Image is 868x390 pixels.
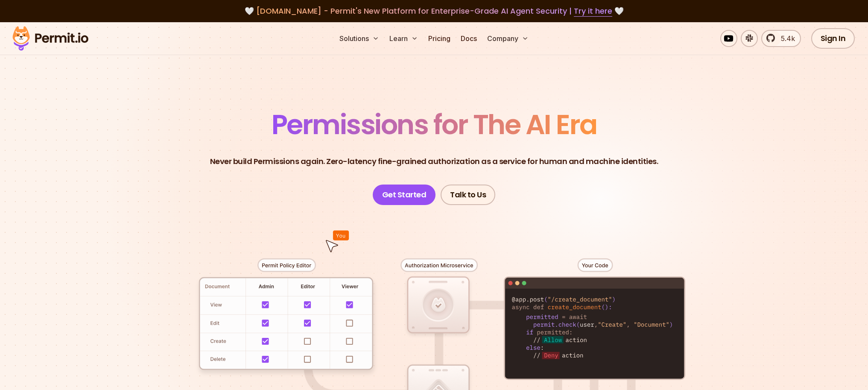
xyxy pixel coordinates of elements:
[9,24,92,53] img: Permit logo
[776,33,795,44] span: 5.4k
[574,6,612,17] a: Try it here
[386,30,421,47] button: Learn
[484,30,532,47] button: Company
[210,155,658,167] p: Never build Permissions again. Zero-latency fine-grained authorization as a service for human and...
[425,30,454,47] a: Pricing
[441,185,495,205] a: Talk to Us
[761,30,801,47] a: 5.4k
[272,106,597,144] span: Permissions for The AI Era
[373,185,436,205] a: Get Started
[336,30,383,47] button: Solutions
[457,30,480,47] a: Docs
[256,6,612,16] span: [DOMAIN_NAME] - Permit's New Platform for Enterprise-Grade AI Agent Security |
[20,5,848,17] div: 🤍 🤍
[811,28,855,49] a: Sign In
